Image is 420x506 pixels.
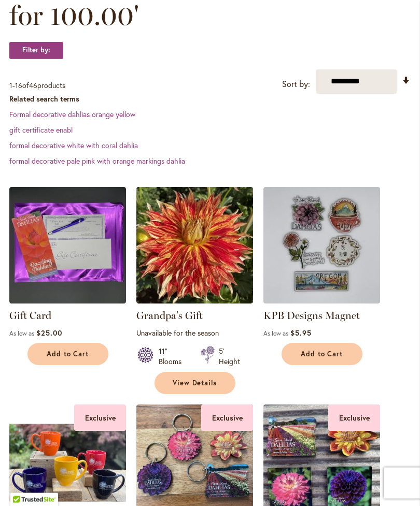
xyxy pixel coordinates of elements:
[263,330,288,338] span: As low as
[36,328,62,338] span: $25.00
[74,405,126,431] div: Exclusive
[159,346,188,367] div: 11" Blooms
[219,346,240,367] div: 5' Height
[9,42,63,60] strong: Filter by:
[136,310,203,322] a: Grandpa's Gift
[29,81,37,91] span: 46
[136,296,253,306] a: Grandpa's Gift
[201,405,253,431] div: Exclusive
[9,156,185,166] a: formal decorative pale pink with orange markings dahlia
[9,296,126,306] a: Gift Certificate
[136,328,253,338] p: Unavailable for the season
[9,330,34,338] span: As low as
[136,187,253,304] img: Grandpa's Gift
[328,405,380,431] div: Exclusive
[9,110,135,120] a: Formal decorative dahlias orange yellow
[9,81,12,91] span: 1
[173,379,217,388] span: View Details
[282,75,310,94] label: Sort by:
[15,81,22,91] span: 16
[155,372,235,395] a: View Details
[263,310,360,322] a: KPB Designs Magnet
[9,125,73,135] a: gift certificate enabl
[290,328,312,338] span: $5.95
[301,350,343,359] span: Add to Cart
[9,187,126,304] img: Gift Certificate
[9,78,65,94] p: - of products
[9,141,138,151] a: formal decorative white with coral dahlia
[263,187,380,304] img: KPB Designs Magnet
[47,350,89,359] span: Add to Cart
[27,343,108,366] button: Add to Cart
[263,296,380,306] a: KPB Designs Magnet
[8,469,37,498] iframe: Launch Accessibility Center
[282,343,362,366] button: Add to Cart
[9,310,51,322] a: Gift Card
[9,94,411,105] dt: Related search terms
